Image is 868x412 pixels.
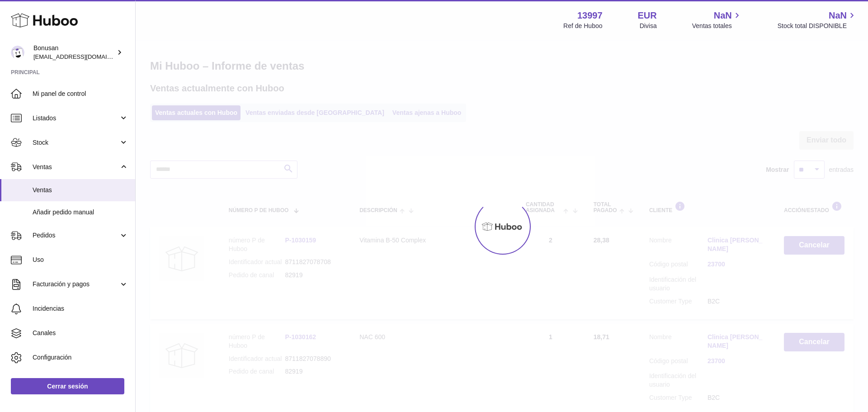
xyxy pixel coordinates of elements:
span: Añadir pedido manual [33,208,128,217]
span: Listados [33,114,119,123]
span: NaN [714,9,732,22]
span: Ventas totales [692,22,742,30]
img: info@bonusan.es [11,46,24,59]
span: NaN [829,9,847,22]
div: Divisa [640,22,657,30]
span: Facturación y pagos [33,280,119,289]
div: Bonusan [33,44,115,61]
span: [EMAIL_ADDRESS][DOMAIN_NAME] [33,53,133,60]
strong: 13997 [577,9,603,22]
span: Configuración [33,353,128,362]
span: Pedidos [33,231,119,240]
span: Incidencias [33,304,128,313]
strong: EUR [638,9,657,22]
span: Uso [33,256,128,264]
span: Canales [33,329,128,337]
span: Stock total DISPONIBLE [778,22,857,30]
a: Cerrar sesión [11,378,124,394]
span: Stock [33,138,119,147]
div: Ref de Huboo [563,22,602,30]
a: NaN Stock total DISPONIBLE [778,9,857,30]
span: Ventas [33,163,119,171]
span: Mi panel de control [33,90,128,98]
a: NaN Ventas totales [692,9,742,30]
span: Ventas [33,186,128,194]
